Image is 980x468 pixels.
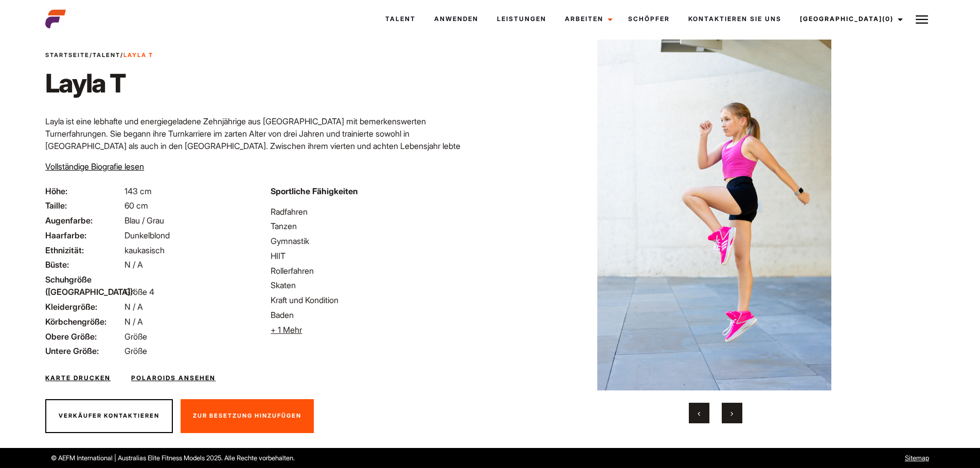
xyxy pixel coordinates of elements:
[271,266,314,276] font: Rollerfahren
[45,68,126,99] font: Layla T
[45,302,97,312] font: Kleidergröße:
[45,160,144,173] button: Vollständige Biografie lesen
[124,186,152,196] font: 143 cm
[425,5,488,33] a: Anwenden
[45,374,111,382] font: Karte drucken
[124,287,154,297] font: Größe 4
[45,399,173,433] button: Verkäufer kontaktieren
[565,15,603,23] font: Arbeiten
[45,230,86,240] font: Haarfarbe:
[45,200,67,211] font: Taille:
[124,316,143,327] font: N / A
[124,302,143,312] font: N / A
[124,331,147,342] font: Größe
[181,399,314,433] button: Zur Besetzung hinzufügen
[434,15,478,23] font: Anwenden
[90,51,93,59] font: /
[791,5,909,33] a: [GEOGRAPHIC_DATA](0)
[497,15,546,23] font: Leistungen
[123,51,153,59] font: Layla T
[514,40,915,390] img: 0B5A8990 Kopie
[45,215,93,226] font: Augenfarbe:
[59,412,159,419] font: Verkäufer kontaktieren
[51,454,295,462] font: © AEFM International | Australias Elite Fitness Models 2025. Alle Rechte vorbehalten.
[45,245,84,255] font: Ethnizität:
[271,325,302,335] font: + 1 Mehr
[45,186,67,196] font: Höhe:
[882,15,894,23] font: (0)
[688,15,781,23] font: Kontaktieren Sie uns
[45,161,144,172] font: Vollständige Biografie lesen
[124,230,170,240] font: Dunkelblond
[488,5,556,33] a: Leistungen
[45,373,111,383] a: Karte drucken
[124,215,164,226] font: Blau / Grau
[120,51,123,59] font: /
[905,454,929,462] a: Sitemap
[916,13,928,26] img: Burger-Symbol
[376,5,425,33] a: Talent
[271,251,286,261] font: HIIT
[730,408,733,418] span: Nächste
[45,346,99,356] font: Untere Größe:
[45,116,479,188] font: Layla ist eine lebhafte und energiegeladene Zehnjährige aus [GEOGRAPHIC_DATA] mit bemerkenswerten...
[93,51,120,59] a: Talent
[271,207,308,217] font: Radfahren
[628,15,670,23] font: Schöpfer
[131,374,216,382] font: Polaroids ansehen
[271,295,338,305] font: Kraft und Kondition
[45,316,106,327] font: Körbchengröße:
[124,200,148,211] font: 60 cm
[800,15,882,23] font: [GEOGRAPHIC_DATA]
[271,221,297,231] font: Tanzen
[271,310,294,320] font: Baden
[193,412,301,419] font: Zur Besetzung hinzufügen
[730,408,733,418] font: ›
[271,236,309,246] font: Gymnastik
[45,331,97,342] font: Obere Größe:
[271,186,358,196] font: Sportliche Fähigkeiten
[124,346,147,356] font: Größe
[45,274,135,297] font: Schuhgröße ([GEOGRAPHIC_DATA]):
[619,5,679,33] a: Schöpfer
[45,259,69,270] font: Büste:
[679,5,791,33] a: Kontaktieren Sie uns
[45,9,66,29] img: cropped-aefm-brand-fav-22-square.png
[124,259,143,270] font: N / A
[124,245,165,255] font: kaukasisch
[271,280,296,290] font: Skaten
[556,5,619,33] a: Arbeiten
[698,408,700,418] span: Vorherige
[385,15,416,23] font: Talent
[698,408,700,418] font: ‹
[45,51,90,59] a: Startseite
